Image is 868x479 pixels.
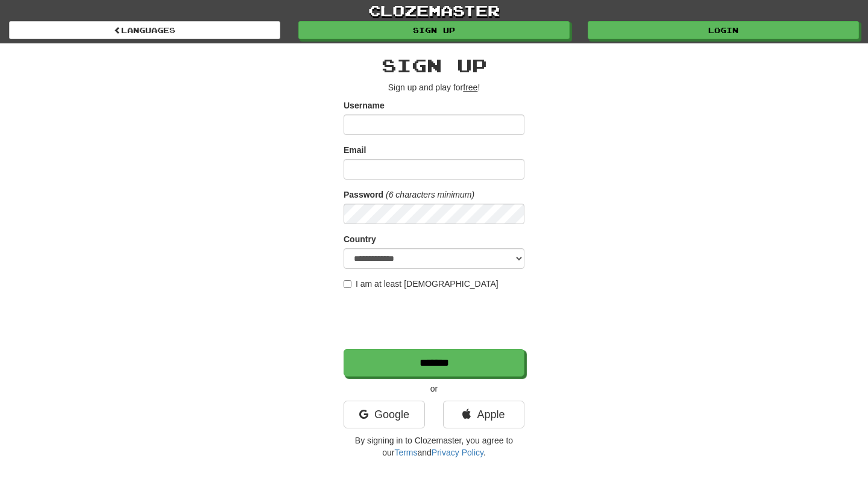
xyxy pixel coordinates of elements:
label: Password [344,189,383,201]
em: (6 characters minimum) [386,190,474,199]
h2: Sign up [344,55,524,75]
input: I am at least [DEMOGRAPHIC_DATA] [344,280,351,288]
a: Languages [9,21,280,39]
a: Google [344,401,425,428]
label: Username [344,99,385,111]
p: Sign up and play for ! [344,81,524,93]
iframe: reCAPTCHA [344,296,527,343]
u: free [463,83,477,92]
label: Email [344,144,366,156]
p: or [344,383,524,395]
a: Login [588,21,859,39]
label: Country [344,233,376,245]
a: Sign up [298,21,570,39]
p: By signing in to Clozemaster, you agree to our and . [344,434,524,459]
a: Apple [443,401,524,428]
label: I am at least [DEMOGRAPHIC_DATA] [344,278,498,290]
a: Terms [394,448,417,457]
a: Privacy Policy [432,448,483,457]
